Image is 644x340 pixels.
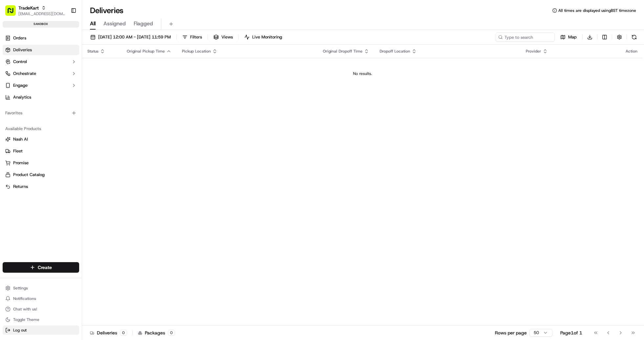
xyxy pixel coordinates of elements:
[3,21,79,28] div: sandbox
[168,330,175,336] div: 0
[323,49,363,54] span: Original Dropoff Time
[3,283,79,293] button: Settings
[5,148,77,154] a: Fleet
[13,160,29,166] span: Promise
[87,33,174,42] button: [DATE] 12:00 AM - [DATE] 11:59 PM
[22,69,83,75] div: We're available if you need us!
[38,264,52,271] span: Create
[3,57,79,67] button: Control
[127,49,165,54] span: Original Pickup Time
[7,96,12,101] div: 📗
[13,35,26,41] span: Orders
[5,172,77,178] a: Product Catalog
[496,33,555,42] input: Type to search
[7,7,20,20] img: Nash
[13,328,27,333] span: Log out
[3,68,79,79] button: Orchestrate
[13,136,28,142] span: Nash AI
[13,82,28,88] span: Engage
[22,63,108,69] div: Start new chat
[134,20,153,28] span: Flagged
[380,49,410,54] span: Dropoff Location
[13,71,36,77] span: Orchestrate
[4,93,53,104] a: 📗Knowledge Base
[87,49,99,54] span: Status
[557,33,580,42] button: Map
[182,49,211,54] span: Pickup Location
[62,95,105,102] span: API Documentation
[3,92,79,102] a: Analytics
[13,306,37,312] span: Chat with us!
[3,315,79,324] button: Toggle Theme
[13,172,45,178] span: Product Catalog
[7,26,120,37] p: Welcome 👋
[495,329,527,336] p: Rows per page
[560,329,582,336] div: Page 1 of 1
[5,160,77,166] a: Promise
[558,8,636,13] span: All times are displayed using BST timezone
[13,148,23,154] span: Fleet
[3,146,79,156] button: Fleet
[17,42,118,49] input: Got a question? Start typing here...
[3,108,79,118] div: Favorites
[3,134,79,145] button: Nash AI
[13,94,31,100] span: Analytics
[3,45,79,55] a: Deliveries
[3,326,79,335] button: Log out
[90,20,96,28] span: All
[3,181,79,192] button: Returns
[3,158,79,168] button: Promise
[241,33,285,42] button: Live Monitoring
[3,3,68,18] button: TradeKart[EMAIL_ADDRESS][DOMAIN_NAME]
[3,124,79,134] div: Available Products
[3,170,79,180] button: Product Catalog
[5,184,77,190] a: Returns
[3,305,79,314] button: Chat with us!
[3,294,79,303] button: Notifications
[179,33,205,42] button: Filters
[98,34,171,40] span: [DATE] 12:00 AM - [DATE] 11:59 PM
[626,49,637,54] div: Action
[526,49,541,54] span: Provider
[112,65,120,73] button: Start new chat
[90,5,123,16] h1: Deliveries
[46,111,79,116] a: Powered byPylon
[65,111,79,116] span: Pylon
[3,80,79,91] button: Engage
[18,11,65,16] button: [EMAIL_ADDRESS][DOMAIN_NAME]
[5,136,77,142] a: Nash AI
[3,33,79,43] a: Orders
[190,34,202,40] span: Filters
[568,34,577,40] span: Map
[138,329,175,336] div: Packages
[221,34,233,40] span: Views
[211,33,236,42] button: Views
[7,63,18,75] img: 1736555255976-a54dd68f-1ca7-489b-9aae-adbdc363a1c4
[630,33,639,42] button: Refresh
[90,329,127,336] div: Deliveries
[103,20,126,28] span: Assigned
[13,95,50,102] span: Knowledge Base
[85,71,640,76] div: No results.
[13,47,32,53] span: Deliveries
[53,93,108,104] a: 💻API Documentation
[18,5,39,11] button: TradeKart
[3,262,79,273] button: Create
[252,34,282,40] span: Live Monitoring
[13,59,27,65] span: Control
[13,317,39,322] span: Toggle Theme
[13,296,36,301] span: Notifications
[13,184,28,190] span: Returns
[13,285,28,291] span: Settings
[120,330,127,336] div: 0
[56,96,61,101] div: 💻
